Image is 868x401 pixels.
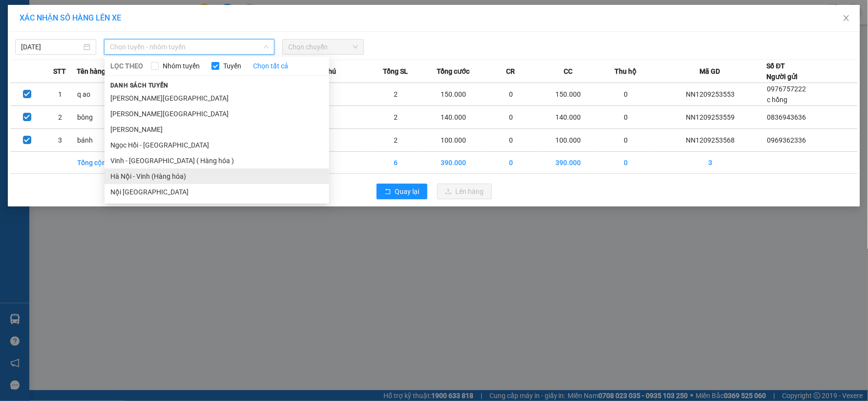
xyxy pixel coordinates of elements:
td: 3 [654,152,767,174]
td: 0 [483,106,538,129]
span: Quay lại [395,186,420,197]
td: bông [77,106,132,129]
span: 0969362336 [767,136,806,144]
span: XÁC NHẬN SỐ HÀNG LÊN XE [20,13,121,22]
td: 0 [598,106,654,129]
button: uploadLên hàng [437,184,492,199]
span: c hồng [767,96,788,104]
td: --- [313,129,368,152]
span: down [263,44,269,50]
td: 100.000 [423,129,483,152]
td: 2 [368,129,423,152]
span: 0836943636 [767,113,806,121]
button: rollbackQuay lại [377,184,427,199]
td: 2 [43,106,77,129]
div: Số ĐT Người gửi [767,61,798,82]
td: 0 [598,83,654,106]
li: Ngọc Hồi - [GEOGRAPHIC_DATA] [105,137,329,153]
td: 0 [598,129,654,152]
li: Vinh - [GEOGRAPHIC_DATA] ( Hàng hóa ) [105,153,329,169]
li: Nội [GEOGRAPHIC_DATA] [105,184,329,200]
td: 0 [598,152,654,174]
td: --- [313,106,368,129]
a: Chọn tất cả [253,61,288,71]
span: STT [54,66,66,77]
td: bánh [77,129,132,152]
td: 140.000 [539,106,598,129]
td: 6 [368,152,423,174]
td: 150.000 [539,83,598,106]
td: 2 [368,83,423,106]
span: LỌC THEO [110,61,143,71]
span: Tổng cước [437,66,469,77]
td: --- [313,83,368,106]
td: 390.000 [423,152,483,174]
span: Thu hộ [615,66,637,77]
td: 140.000 [423,106,483,129]
input: 12/09/2025 [21,42,82,52]
td: 3 [43,129,77,152]
span: Tuyến [219,61,245,71]
span: Nhóm tuyến [159,61,204,71]
span: Mã GD [700,66,720,77]
td: 1 [43,83,77,106]
li: [PERSON_NAME][GEOGRAPHIC_DATA] [105,90,329,106]
td: NN1209253559 [654,106,767,129]
li: [PERSON_NAME][GEOGRAPHIC_DATA] [105,106,329,122]
li: [PERSON_NAME] [105,122,329,137]
span: rollback [384,188,391,196]
td: q ao [77,83,132,106]
td: 2 [368,106,423,129]
span: Chọn tuyến - nhóm tuyến [110,40,269,54]
td: NN1209253568 [654,129,767,152]
li: Hà Nội - Vinh (Hàng hóa) [105,169,329,184]
span: CC [564,66,572,77]
span: close [843,14,850,22]
span: 0976757222 [767,85,806,93]
td: Tổng cộng [77,152,132,174]
td: 150.000 [423,83,483,106]
span: Chọn chuyến [288,40,358,54]
button: Close [833,5,860,32]
span: Danh sách tuyến [105,81,174,90]
td: 0 [483,83,538,106]
span: Tên hàng [77,66,106,77]
td: 0 [483,129,538,152]
td: 0 [483,152,538,174]
td: NN1209253553 [654,83,767,106]
span: Tổng SL [383,66,408,77]
td: 100.000 [539,129,598,152]
td: 390.000 [539,152,598,174]
span: CR [507,66,515,77]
